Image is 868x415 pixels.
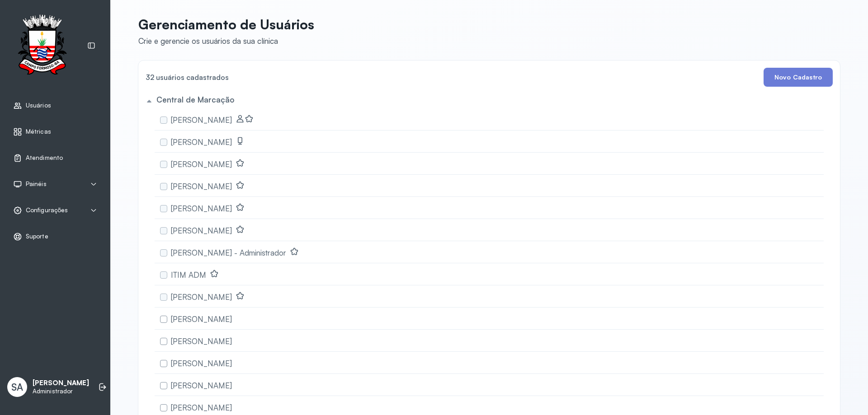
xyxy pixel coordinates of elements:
span: ITIM ADM [171,270,206,280]
span: [PERSON_NAME] [171,359,232,368]
h5: Central de Marcação [156,95,234,104]
span: Métricas [26,128,51,135]
p: Administrador [33,387,89,395]
span: [PERSON_NAME] [171,159,232,169]
button: Novo Cadastro [764,68,833,87]
span: [PERSON_NAME] [171,336,232,346]
a: Atendimento [13,154,97,163]
div: Crie e gerencie os usuários da sua clínica [138,36,314,46]
span: [PERSON_NAME] [171,204,232,213]
span: [PERSON_NAME] [171,292,232,302]
span: Atendimento [26,154,63,162]
span: [PERSON_NAME] [171,381,232,390]
span: Usuários [26,102,51,109]
span: Suporte [26,233,48,240]
a: Métricas [13,127,97,136]
span: Painéis [26,180,47,188]
span: [PERSON_NAME] - Administrador [171,248,286,257]
span: [PERSON_NAME] [171,115,232,125]
span: [PERSON_NAME] [171,314,232,324]
img: Logotipo do estabelecimento [9,14,75,77]
p: [PERSON_NAME] [33,379,89,387]
span: [PERSON_NAME] [171,137,232,147]
span: [PERSON_NAME] [171,226,232,235]
p: Gerenciamento de Usuários [138,16,314,33]
span: [PERSON_NAME] [171,403,232,412]
span: Configurações [26,206,68,214]
a: Usuários [13,101,97,110]
h4: 32 usuários cadastrados [146,71,229,84]
span: [PERSON_NAME] [171,182,232,191]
